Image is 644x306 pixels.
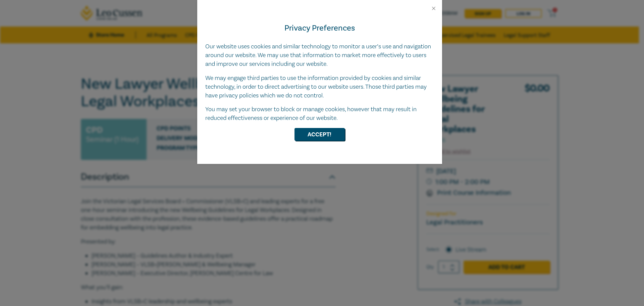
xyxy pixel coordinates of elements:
button: Close [431,5,437,11]
p: You may set your browser to block or manage cookies, however that may result in reduced effective... [205,105,434,123]
button: Accept! [294,128,345,141]
p: Our website uses cookies and similar technology to monitor a user’s use and navigation around our... [205,42,434,69]
p: We may engage third parties to use the information provided by cookies and similar technology, in... [205,74,434,100]
h4: Privacy Preferences [205,22,434,34]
